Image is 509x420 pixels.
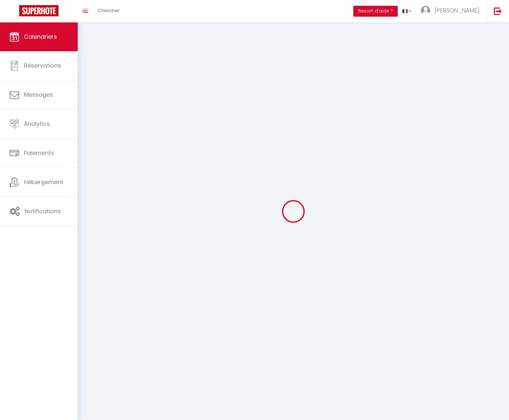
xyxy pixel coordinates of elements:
span: Messages [24,91,53,99]
span: Analytics [24,120,50,128]
span: Paiements [24,149,54,157]
img: Super Booking [19,5,59,16]
span: Notifications [25,207,61,215]
span: Réservations [24,61,61,69]
button: Besoin d'aide ? [353,6,398,17]
img: ... [421,6,430,15]
span: Hébergement [24,178,63,186]
span: [PERSON_NAME] [435,6,479,14]
span: Calendriers [24,33,57,41]
img: logout [494,7,502,15]
span: Chercher [98,7,120,14]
